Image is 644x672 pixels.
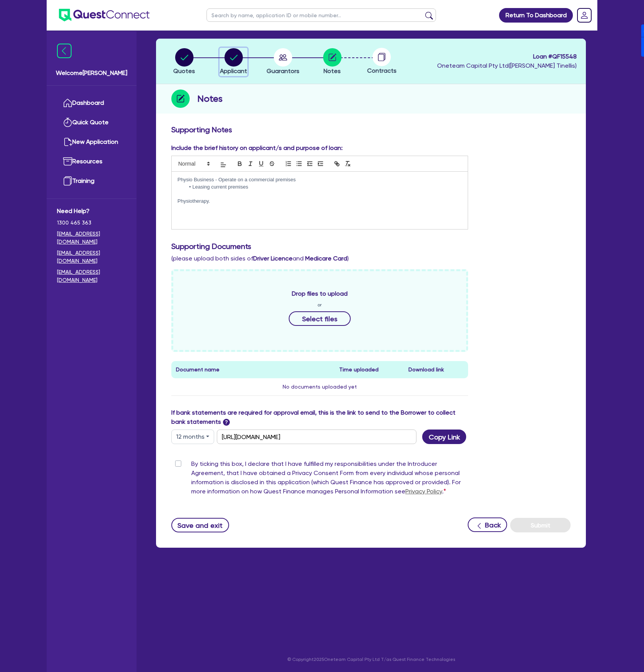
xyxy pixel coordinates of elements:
[499,8,573,23] a: Return To Dashboard
[63,137,72,146] img: new-application
[185,184,462,190] li: Leasing current premises
[292,289,348,298] span: Drop files to upload
[437,62,577,69] span: Oneteam Capital Pty Ltd ( [PERSON_NAME] Tinellis )
[171,125,571,134] h3: Supporting Notes
[171,89,190,108] img: step-icon
[57,207,126,216] span: Need Help?
[57,219,126,227] span: 1300 465 363
[171,255,349,262] span: (please upload both sides of and )
[253,255,293,262] b: Driver Licence
[323,48,342,76] button: Notes
[63,118,72,127] img: quick-quote
[171,430,214,444] button: Dropdown toggle
[266,48,300,76] button: Guarantors
[289,311,351,326] button: Select files
[63,176,72,185] img: training
[151,656,591,663] p: © Copyright 2025 Oneteam Capital Pty Ltd T/as Quest Finance Technologies
[57,132,126,152] a: New Application
[305,255,347,262] b: Medicare Card
[220,67,247,75] span: Applicant
[57,44,72,58] img: icon-menu-close
[335,361,404,378] th: Time uploaded
[177,198,462,205] p: Physiotherapy.
[437,52,577,61] span: Loan # QF15548
[510,518,571,532] button: Submit
[59,9,150,21] img: quest-connect-logo-blue
[422,430,466,444] button: Copy Link
[171,361,335,378] th: Document name
[173,48,195,76] button: Quotes
[404,361,468,378] th: Download link
[220,48,247,76] button: Applicant
[171,378,468,396] td: No documents uploaded yet
[197,92,223,106] h2: Notes
[324,67,341,75] span: Notes
[267,67,299,75] span: Guarantors
[223,419,230,426] span: ?
[171,143,343,153] label: Include the brief history on applicant/s and purpose of loan:
[57,171,126,191] a: Training
[574,5,594,25] a: Dropdown toggle
[57,93,126,113] a: Dashboard
[191,459,468,499] label: By ticking this box, I declare that I have fulfilled my responsibilities under the Introducer Agr...
[177,176,462,183] p: Physio Business - Operate on a commercial premises
[173,67,195,75] span: Quotes
[57,249,126,265] a: [EMAIL_ADDRESS][DOMAIN_NAME]
[57,113,126,132] a: Quick Quote
[56,68,127,78] span: Welcome [PERSON_NAME]
[468,517,507,532] button: Back
[57,230,126,246] a: [EMAIL_ADDRESS][DOMAIN_NAME]
[367,67,397,74] span: Contracts
[63,157,72,166] img: resources
[57,152,126,171] a: Resources
[207,8,436,22] input: Search by name, application ID or mobile number...
[171,408,468,426] label: If bank statements are required for approval email, this is the link to send to the Borrower to c...
[171,242,571,251] h3: Supporting Documents
[405,488,442,495] a: Privacy Policy
[57,268,126,284] a: [EMAIL_ADDRESS][DOMAIN_NAME]
[317,301,322,308] span: or
[171,518,229,532] button: Save and exit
